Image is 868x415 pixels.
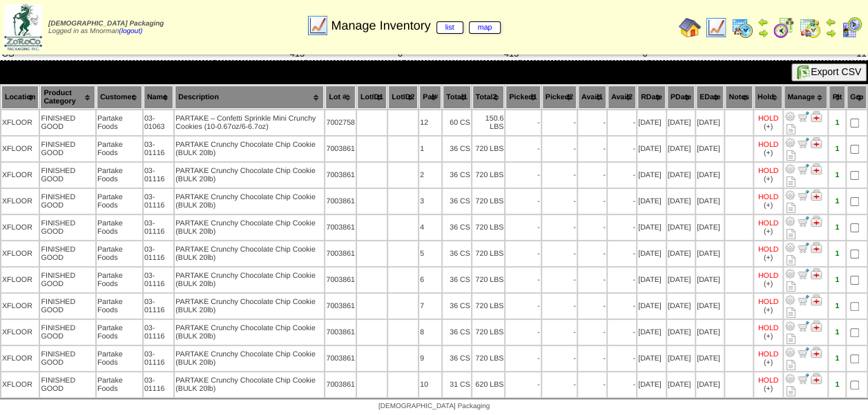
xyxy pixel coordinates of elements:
td: 03-01116 [144,320,173,345]
th: PDate [667,85,695,109]
td: 31 CS [443,372,471,397]
img: calendarblend.gif [773,17,795,39]
td: - [578,372,606,397]
div: 1 [829,119,845,127]
img: Move [798,137,809,148]
th: Picked2 [542,85,577,109]
td: XFLOOR [1,372,39,397]
img: Move [798,347,809,358]
th: Avail2 [608,85,636,109]
td: 03-01116 [144,346,173,371]
td: Partake Foods [97,294,142,318]
img: line_graph.gif [307,14,329,37]
td: XFLOOR [1,163,39,188]
img: Manage Hold [811,216,822,227]
td: - [608,189,636,214]
td: - [608,320,636,345]
a: list [436,21,463,34]
td: PARTAKE Crunchy Chocolate Chip Cookie (BULK 20lb) [175,320,324,345]
td: - [578,267,606,292]
i: Note [787,281,795,292]
td: XFLOOR [1,267,39,292]
div: 1 [829,276,845,284]
img: Manage Hold [811,242,822,253]
img: Move [798,321,809,332]
img: Move [798,190,809,201]
td: PARTAKE Crunchy Chocolate Chip Cookie (BULK 20lb) [175,267,324,292]
td: [DATE] [637,372,666,397]
td: FINISHED GOOD [40,215,95,240]
td: - [608,372,636,397]
td: - [542,189,577,214]
div: HOLD [758,219,779,227]
img: calendarprod.gif [731,17,753,39]
span: [DEMOGRAPHIC_DATA] Packaging [48,20,164,28]
td: FINISHED GOOD [40,136,95,161]
td: - [542,372,577,397]
td: - [578,163,606,188]
td: - [578,294,606,318]
img: Adjust [784,321,795,332]
td: 6 [419,267,441,292]
td: - [505,294,540,318]
th: Total1 [443,85,471,109]
img: Manage Hold [811,163,822,174]
td: XFLOOR [1,110,39,135]
td: - [542,241,577,266]
td: 1 [419,136,441,161]
td: - [505,215,540,240]
td: - [505,267,540,292]
img: Manage Hold [811,373,822,384]
td: 720 LBS [472,136,505,161]
td: [DATE] [637,136,666,161]
td: FINISHED GOOD [40,346,95,371]
td: FINISHED GOOD [40,267,95,292]
td: XFLOOR [1,136,39,161]
i: Note [787,307,795,318]
td: - [578,110,606,135]
td: - [542,163,577,188]
img: Manage Hold [811,321,822,332]
td: FINISHED GOOD [40,294,95,318]
td: - [578,241,606,266]
td: [DATE] [696,136,724,161]
td: PARTAKE Crunchy Chocolate Chip Cookie (BULK 20lb) [175,136,324,161]
div: HOLD [758,272,779,280]
img: line_graph.gif [705,17,727,39]
td: - [542,320,577,345]
th: Manage [784,85,827,109]
td: PARTAKE Crunchy Chocolate Chip Cookie (BULK 20lb) [175,241,324,266]
td: Partake Foods [97,189,142,214]
td: XFLOOR [1,320,39,345]
div: HOLD [758,141,779,149]
td: Partake Foods [97,241,142,266]
div: HOLD [758,167,779,175]
div: 1 [829,250,845,258]
td: - [578,346,606,371]
i: Note [787,229,795,239]
td: 36 CS [443,294,471,318]
td: 03-01116 [144,372,173,397]
td: [DATE] [696,110,724,135]
td: 36 CS [443,320,471,345]
td: FINISHED GOOD [40,241,95,266]
td: [DATE] [696,241,724,266]
div: (+) [764,280,773,288]
div: HOLD [758,324,779,332]
td: FINISHED GOOD [40,372,95,397]
div: 1 [829,171,845,179]
div: (+) [764,254,773,262]
td: [DATE] [637,241,666,266]
img: Adjust [784,190,795,201]
td: 7003861 [325,163,356,188]
td: Partake Foods [97,110,142,135]
td: [DATE] [696,267,724,292]
td: [DATE] [696,215,724,240]
span: [DEMOGRAPHIC_DATA] Packaging [378,403,490,410]
td: [DATE] [667,241,695,266]
div: 1 [829,145,845,153]
td: - [505,110,540,135]
td: 36 CS [443,241,471,266]
td: [DATE] [667,267,695,292]
th: RDate [637,85,666,109]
